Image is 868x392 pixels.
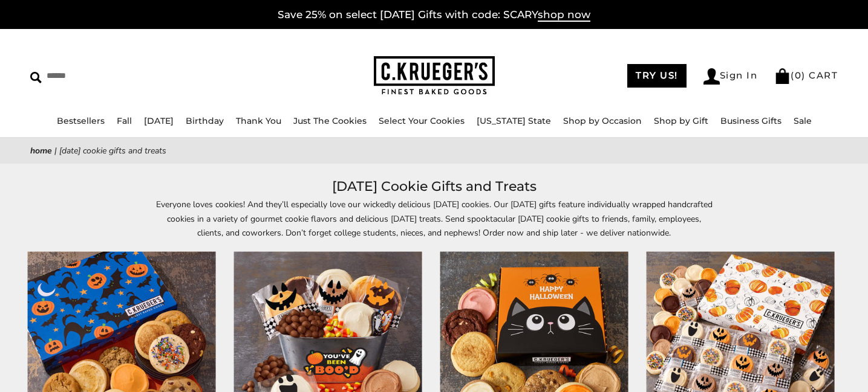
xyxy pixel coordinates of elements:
a: TRY US! [627,64,687,88]
a: Thank You [236,115,281,126]
a: Shop by Gift [654,115,708,126]
a: (0) CART [774,69,838,81]
span: | [54,145,57,156]
a: Sale [794,115,812,126]
span: shop now [538,8,590,22]
a: Sign In [703,68,758,85]
a: Shop by Occasion [563,115,642,126]
img: Bag [774,68,791,84]
p: Everyone loves cookies! And they’ll especially love our wickedly delicious [DATE] cookies. Our [D... [156,198,713,239]
a: Bestsellers [57,115,105,126]
a: Fall [117,115,132,126]
nav: breadcrumbs [30,144,838,158]
a: [DATE] [144,115,174,126]
a: Select Your Cookies [379,115,465,126]
input: Search [30,66,220,85]
img: Account [703,68,720,85]
a: Save 25% on select [DATE] Gifts with code: SCARYshop now [278,8,590,22]
a: Home [30,145,52,156]
a: [US_STATE] State [477,115,551,126]
a: Business Gifts [720,115,782,126]
a: Just The Cookies [293,115,367,126]
h1: [DATE] Cookie Gifts and Treats [48,176,820,198]
img: Search [30,72,42,83]
img: C.KRUEGER'S [374,56,495,95]
span: [DATE] Cookie Gifts and Treats [59,145,166,156]
a: Birthday [186,115,224,126]
span: 0 [795,69,802,81]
